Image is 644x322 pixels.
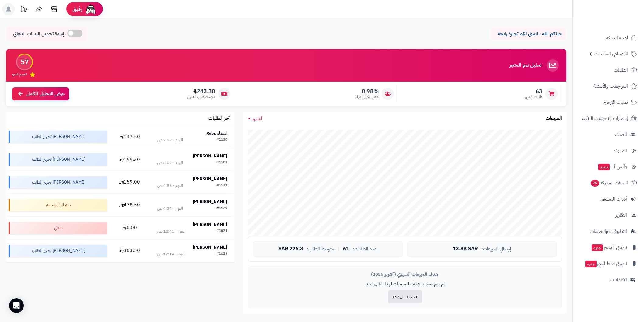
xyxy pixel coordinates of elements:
span: التقارير [615,211,627,219]
strong: [PERSON_NAME] [193,176,227,182]
div: #1128 [216,251,227,257]
a: أدوات التسويق [576,192,640,206]
td: 137.50 [110,125,150,148]
h3: المبيعات [546,116,562,121]
div: ملغي [9,222,107,234]
span: أدوات التسويق [600,195,627,203]
div: [PERSON_NAME] تجهيز الطلب [9,176,107,188]
h3: تحليل نمو المتجر [509,63,541,68]
span: الطلبات [614,66,628,74]
div: [PERSON_NAME] تجهيز الطلب [9,131,107,143]
span: | [338,247,339,251]
span: وآتس آب [598,163,627,171]
div: #1102 [216,160,227,166]
a: الشهر [248,115,262,122]
div: اليوم - 12:14 ص [157,251,185,257]
span: عرض التحليل الكامل [26,90,65,97]
strong: [PERSON_NAME] [193,244,227,250]
a: الطلبات [576,63,640,77]
a: السلات المتروكة29 [576,176,640,190]
a: إشعارات التحويلات البنكية [576,111,640,126]
span: إجمالي المبيعات: [481,247,511,252]
a: المراجعات والأسئلة [576,79,640,93]
td: 303.50 [110,240,150,262]
p: لم يتم تحديد هدف للمبيعات لهذا الشهر بعد. [253,281,557,288]
span: 243.30 [187,88,215,95]
a: تحديثات المنصة [16,3,31,17]
span: جديد [592,244,603,251]
a: وآتس آبجديد [576,159,640,174]
span: طلبات الشهر [525,94,542,100]
div: #1130 [216,137,227,143]
a: العملاء [576,127,640,142]
strong: [PERSON_NAME] [193,198,227,205]
a: التطبيقات والخدمات [576,224,640,239]
div: [PERSON_NAME] تجهيز الطلب [9,245,107,257]
a: عرض التحليل الكامل [12,87,69,100]
span: المراجعات والأسئلة [593,82,628,90]
td: 199.30 [110,148,150,171]
span: عدد الطلبات: [353,247,377,252]
span: الإعدادات [610,275,627,284]
a: المدونة [576,143,640,158]
span: المدونة [614,146,627,155]
span: العملاء [615,130,627,139]
span: متوسط طلب العميل [187,94,215,100]
p: حياكم الله ، نتمنى لكم تجارة رابحة [495,30,562,37]
span: 61 [343,246,349,252]
img: logo-2.png [603,5,638,17]
span: 13.8K SAR [453,246,478,252]
span: طلبات الإرجاع [603,98,628,107]
div: هدف المبيعات الشهري (أكتوبر 2025) [253,271,557,278]
div: Open Intercom Messenger [9,298,24,313]
span: 0.98% [355,88,379,95]
a: الإعدادات [576,272,640,287]
span: 63 [525,88,542,95]
span: جديد [598,164,610,170]
span: لوحة التحكم [605,33,628,42]
div: اليوم - 6:57 ص [157,160,183,166]
span: إشعارات التحويلات البنكية [582,114,628,123]
span: تطبيق المتجر [591,243,627,252]
a: التقارير [576,208,640,222]
span: رفيق [72,5,82,13]
img: ai-face.png [85,3,97,15]
span: الشهر [252,115,262,122]
span: السلات المتروكة [590,179,628,187]
span: متوسط الطلب: [307,247,334,252]
span: التطبيقات والخدمات [590,227,627,236]
a: لوحة التحكم [576,30,640,45]
a: طلبات الإرجاع [576,95,640,110]
div: #1129 [216,205,227,212]
h3: آخر الطلبات [208,116,230,121]
span: الأقسام والمنتجات [594,50,628,58]
span: تقييم النمو [12,72,27,77]
div: اليوم - 12:41 ص [157,228,185,234]
td: 0.00 [110,217,150,239]
div: #1024 [216,228,227,234]
div: بانتظار المراجعة [9,199,107,211]
strong: [PERSON_NAME] [193,221,227,228]
td: 159.00 [110,171,150,194]
div: اليوم - 4:34 ص [157,205,183,212]
a: تطبيق المتجرجديد [576,240,640,255]
span: 29 [590,180,600,187]
span: 226.3 SAR [278,246,303,252]
div: اليوم - 7:52 ص [157,137,183,143]
div: [PERSON_NAME] تجهيز الطلب [9,153,107,166]
span: تطبيق نقاط البيع [585,259,627,268]
strong: [PERSON_NAME] [193,153,227,159]
strong: اسماء برناوي [206,130,227,136]
td: 478.50 [110,194,150,216]
a: تطبيق نقاط البيعجديد [576,256,640,271]
span: إعادة تحميل البيانات التلقائي [13,30,64,37]
div: اليوم - 4:56 ص [157,183,183,189]
span: معدل تكرار الشراء [355,94,379,100]
div: #1131 [216,183,227,189]
button: تحديد الهدف [388,290,422,303]
span: جديد [585,261,597,267]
